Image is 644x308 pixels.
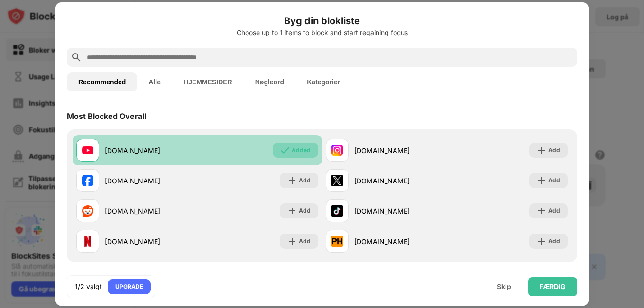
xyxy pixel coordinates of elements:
img: favicons [331,175,343,186]
div: Added [292,145,311,155]
div: Add [299,206,311,216]
img: favicons [82,205,93,217]
div: 1/2 valgt [75,282,102,291]
div: Add [548,176,560,185]
img: favicons [82,236,93,247]
div: Add [299,176,311,185]
div: Choose up to 1 items to block and start regaining focus [67,29,577,36]
div: [DOMAIN_NAME] [105,236,197,246]
div: [DOMAIN_NAME] [105,176,197,186]
img: favicons [82,145,93,156]
div: [DOMAIN_NAME] [354,206,447,216]
div: Most Blocked Overall [67,111,146,121]
div: [DOMAIN_NAME] [354,176,447,186]
img: favicons [331,205,343,217]
div: Add [548,206,560,216]
h6: Byg din blokliste [67,14,577,28]
div: Add [299,236,311,246]
div: UPGRADE [115,282,143,291]
button: Recommended [67,72,137,91]
div: Skip [497,283,511,290]
div: [DOMAIN_NAME] [105,206,197,216]
img: favicons [331,145,343,156]
button: Nøgleord [244,72,295,91]
button: Alle [137,72,172,91]
img: favicons [331,236,343,247]
div: [DOMAIN_NAME] [354,145,447,155]
div: Add [548,236,560,246]
div: FÆRDIG [540,283,566,290]
div: [DOMAIN_NAME] [105,145,197,155]
div: Add [548,145,560,155]
div: [DOMAIN_NAME] [354,236,447,246]
button: Kategorier [295,72,351,91]
img: favicons [82,175,93,186]
img: search.svg [71,52,82,63]
button: HJEMMESIDER [172,72,244,91]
